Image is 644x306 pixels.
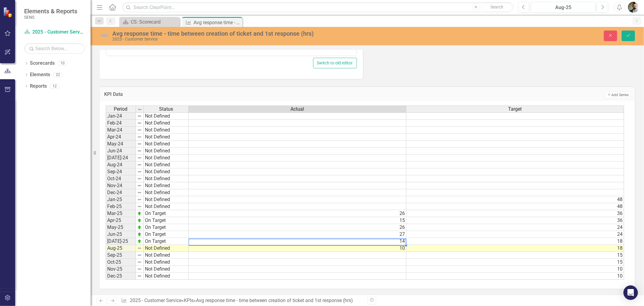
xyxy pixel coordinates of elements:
td: Not Defined [144,252,189,259]
td: On Target [144,238,189,245]
img: 8DAGhfEEPCf229AAAAAElFTkSuQmCC [137,114,142,119]
div: Avg response time - time between creation of ticket and 1st response (hrs) [196,298,353,303]
img: 8DAGhfEEPCf229AAAAAElFTkSuQmCC [137,267,142,272]
img: 8DAGhfEEPCf229AAAAAElFTkSuQmCC [137,169,142,174]
td: Not Defined [144,245,189,252]
td: Not Defined [144,273,189,280]
td: 26 [189,210,406,217]
div: Aug-25 [533,4,593,11]
td: Not Defined [144,189,189,196]
td: Mar-25 [106,210,136,217]
img: 8DAGhfEEPCf229AAAAAElFTkSuQmCC [137,253,142,258]
td: 26 [189,224,406,231]
td: Apr-24 [106,134,136,141]
td: 15 [406,259,624,266]
span: Search [490,5,503,9]
td: 10 [406,266,624,273]
td: Not Defined [144,266,189,273]
td: 14 [189,238,406,245]
td: 18 [406,238,624,245]
td: Not Defined [144,148,189,155]
td: Aug-25 [106,245,136,252]
img: 8DAGhfEEPCf229AAAAAElFTkSuQmCC [137,121,142,125]
img: 8DAGhfEEPCf229AAAAAElFTkSuQmCC [137,107,142,112]
td: 24 [406,231,624,238]
td: Not Defined [144,120,189,127]
td: 10 [406,273,624,280]
td: 15 [189,217,406,224]
td: Aug-24 [106,161,136,168]
td: Not Defined [144,168,189,175]
td: Apr-25 [106,217,136,224]
img: 8DAGhfEEPCf229AAAAAElFTkSuQmCC [137,260,142,265]
td: Nov-24 [106,182,136,189]
td: 15 [406,252,624,259]
a: KPIs [184,298,194,303]
button: Add Series [605,92,630,98]
img: 8DAGhfEEPCf229AAAAAElFTkSuQmCC [137,190,142,195]
button: Search [482,3,512,11]
td: 18 [406,245,624,252]
td: 27 [189,231,406,238]
img: zOikAAAAAElFTkSuQmCC [137,239,142,244]
img: 8DAGhfEEPCf229AAAAAElFTkSuQmCC [137,135,142,139]
a: 2025 - Customer Service [24,29,85,36]
button: Aug-25 [531,2,595,13]
span: Status [159,106,173,112]
td: [DATE]-25 [106,238,136,245]
td: Nov-25 [106,266,136,273]
td: Not Defined [144,127,189,134]
td: Not Defined [144,141,189,148]
a: Reports [30,83,47,90]
td: Dec-24 [106,189,136,196]
td: Mar-24 [106,127,136,134]
td: 48 [406,203,624,210]
h3: KPI Data [104,92,327,97]
img: 8DAGhfEEPCf229AAAAAElFTkSuQmCC [137,128,142,132]
img: 8DAGhfEEPCf229AAAAAElFTkSuQmCC [137,246,142,251]
td: Oct-25 [106,259,136,266]
img: 8DAGhfEEPCf229AAAAAElFTkSuQmCC [137,204,142,209]
div: Avg response time - time between creation of ticket and 1st response (hrs) [112,30,401,37]
td: Not Defined [144,134,189,141]
img: 8DAGhfEEPCf229AAAAAElFTkSuQmCC [137,155,142,160]
td: May-25 [106,224,136,231]
td: On Target [144,224,189,231]
td: Jan-25 [106,196,136,203]
span: Actual [291,106,304,112]
a: 2025 - Customer Service [130,298,181,303]
span: Target [508,106,522,112]
div: » » [121,297,363,304]
td: On Target [144,217,189,224]
td: Not Defined [144,203,189,210]
td: Not Defined [144,175,189,182]
img: zOikAAAAAElFTkSuQmCC [137,218,142,223]
td: Feb-25 [106,203,136,210]
div: 10 [58,61,67,66]
button: Switch to old editor [313,58,357,68]
img: zOikAAAAAElFTkSuQmCC [137,232,142,237]
input: Search Below... [24,43,85,54]
td: Not Defined [144,161,189,168]
a: CS: Scorecard [121,18,178,26]
td: On Target [144,231,189,238]
span: Elements & Reports [24,8,77,15]
div: 2025 - Customer Service [112,37,401,41]
img: 8DAGhfEEPCf229AAAAAElFTkSuQmCC [137,274,142,278]
td: Sep-24 [106,168,136,175]
div: Avg response time - time between creation of ticket and 1st response (hrs) [194,19,241,26]
td: Jan-24 [106,112,136,120]
td: 24 [406,224,624,231]
td: 10 [189,245,406,252]
div: CS: Scorecard [131,18,178,26]
div: 22 [53,72,63,77]
img: 8DAGhfEEPCf229AAAAAElFTkSuQmCC [137,197,142,202]
img: ClearPoint Strategy [3,7,14,18]
td: Dec-25 [106,273,136,280]
img: Chad Molen [628,2,639,13]
div: Open Intercom Messenger [623,285,638,300]
td: 36 [406,217,624,224]
td: Not Defined [144,112,189,120]
img: 8DAGhfEEPCf229AAAAAElFTkSuQmCC [137,148,142,153]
